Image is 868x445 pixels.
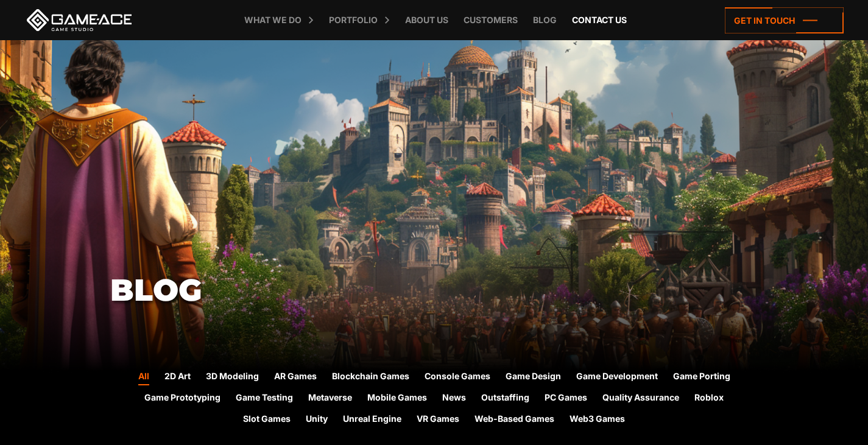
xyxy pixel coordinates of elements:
a: Game Testing [236,391,293,407]
a: AR Games [274,370,317,385]
a: Slot Games [243,412,291,428]
a: Game Porting [673,370,730,385]
h1: Blog [110,274,759,307]
a: Roblox [694,391,724,407]
a: Web-Based Games [475,412,554,428]
a: Game Design [506,370,561,385]
a: Unity [306,412,328,428]
a: Metaverse [308,391,352,407]
a: Blockchain Games [332,370,409,385]
a: News [442,391,466,407]
a: Game Development [576,370,658,385]
a: Unreal Engine [343,412,401,428]
a: Web3 Games [570,412,625,428]
a: Console Games [425,370,490,385]
a: Outstaffing [481,391,529,407]
a: Get in touch [725,7,844,33]
a: VR Games [417,412,459,428]
a: All [138,370,149,385]
a: Quality Assurance [602,391,679,407]
a: Game Prototyping [144,391,221,407]
a: Mobile Games [367,391,427,407]
a: 3D Modeling [206,370,259,385]
a: 2D Art [164,370,191,385]
a: PC Games [545,391,587,407]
